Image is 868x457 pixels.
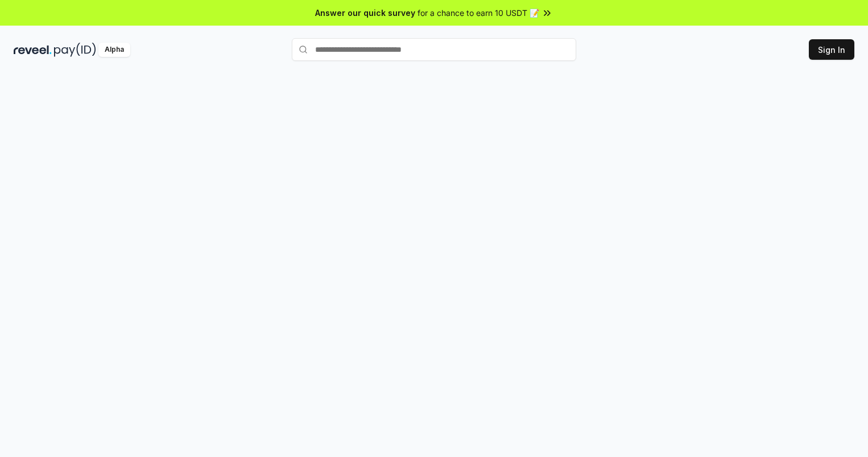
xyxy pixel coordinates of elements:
span: for a chance to earn 10 USDT 📝 [418,7,539,19]
button: Sign In [809,39,854,60]
img: reveel_dark [14,43,52,57]
img: pay_id [54,43,96,57]
span: Answer our quick survey [315,7,415,19]
div: Alpha [98,43,130,57]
